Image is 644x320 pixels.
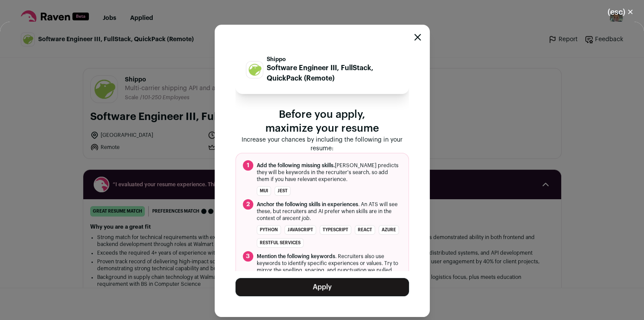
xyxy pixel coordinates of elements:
span: . Recruiters also use keywords to identify specific experiences or values. Try to mirror the spel... [257,253,402,281]
p: Before you apply, maximize your resume [235,108,409,136]
li: JavaScript [284,225,316,235]
span: 1 [243,160,253,171]
li: Python [257,225,281,235]
span: Anchor the following skills in experiences [257,202,358,207]
span: Mention the following keywords [257,254,335,259]
button: Close modal [597,3,644,22]
li: RESTful services [257,238,304,248]
button: Close modal [414,34,421,41]
li: TypeScript [320,225,351,235]
li: Azure [379,225,399,235]
li: React [355,225,375,235]
button: Apply [235,278,409,296]
p: Software Engineer III, FullStack, QuickPack (Remote) [267,63,399,84]
span: [PERSON_NAME] predicts they will be keywords in the recruiter's search, so add them if you have r... [257,162,402,183]
i: recent job. [285,216,311,221]
img: 397eb2297273b722d93fea1d7f23a82347ce390595fec85f784b92867b9216df.jpg [246,61,263,78]
p: Shippo [267,56,399,63]
li: Jest [275,186,291,196]
span: . An ATS will see these, but recruiters and AI prefer when skills are in the context of a [257,201,402,222]
span: Add the following missing skills. [257,163,335,168]
p: Increase your chances by including the following in your resume: [235,136,409,153]
span: 3 [243,251,253,262]
span: 2 [243,199,253,210]
li: MUI [257,186,271,196]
